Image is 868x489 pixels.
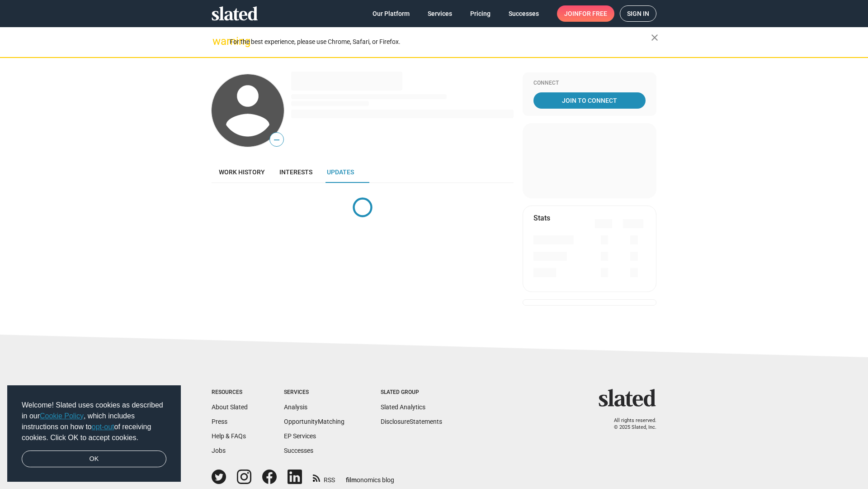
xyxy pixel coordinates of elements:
a: Services [420,5,459,22]
a: dismiss cookie message [22,451,166,468]
a: Jobs [212,447,226,454]
a: Successes [501,5,546,22]
a: Join To Connect [533,92,646,109]
span: Interests [279,168,312,176]
a: filmonomics blog [346,469,394,484]
span: for free [579,5,607,22]
div: cookieconsent [7,385,181,482]
div: For the best experience, please use Chrome, Safari, or Firefox. [230,36,651,48]
div: Connect [533,80,646,87]
a: About Slated [212,403,248,411]
a: Interests [272,161,320,183]
span: film [346,476,357,484]
a: Cookie Policy [40,412,84,420]
a: Slated Analytics [381,403,425,411]
span: Pricing [470,5,491,22]
a: Sign in [620,5,656,22]
a: Our Platform [365,5,417,22]
a: Pricing [463,5,498,22]
p: All rights reserved. © 2025 Slated, Inc. [604,417,656,431]
span: Work history [219,168,265,176]
a: Help & FAQs [212,432,246,440]
a: opt-out [92,423,114,431]
span: Welcome! Slated uses cookies as described in our , which includes instructions on how to of recei... [22,400,166,443]
span: Our Platform [373,5,410,22]
a: RSS [313,470,335,484]
div: Resources [212,389,248,396]
mat-card-title: Stats [533,213,550,223]
span: Successes [509,5,539,22]
div: Services [284,389,344,396]
mat-icon: close [649,32,660,43]
span: Join To Connect [535,92,644,109]
a: Analysis [284,403,307,411]
a: OpportunityMatching [284,418,344,425]
div: Slated Group [381,389,442,396]
a: DisclosureStatements [381,418,442,425]
span: Services [428,5,452,22]
span: Sign in [627,6,649,21]
mat-icon: warning [212,36,223,47]
span: Join [564,5,607,22]
span: — [270,134,283,146]
span: Updates [327,168,354,176]
a: Press [212,418,227,425]
a: Successes [284,447,313,454]
a: EP Services [284,432,316,440]
a: Joinfor free [557,5,614,22]
a: Updates [320,161,361,183]
a: Work history [212,161,272,183]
